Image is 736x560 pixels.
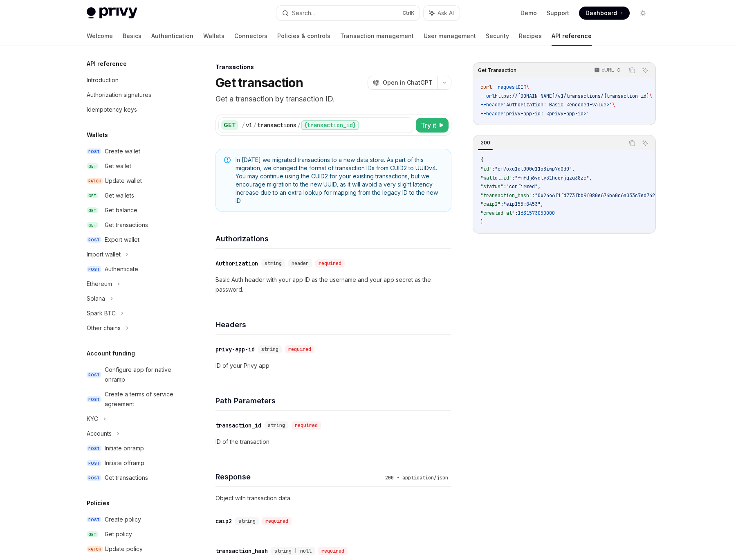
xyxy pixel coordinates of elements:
[234,26,267,46] a: Connectors
[215,259,258,268] div: Authorization
[503,101,612,108] span: 'Authorization: Basic <encoded-value>'
[521,9,537,17] a: Demo
[253,121,256,129] div: /
[601,67,614,73] p: cURL
[268,422,285,429] span: string
[627,65,637,76] button: Copy the contents from the code block
[518,210,555,216] span: 1631573050000
[503,183,506,190] span: :
[486,26,509,46] a: Security
[87,279,112,289] div: Ethereum
[480,157,483,163] span: {
[215,345,255,353] div: privy-app-id
[80,542,185,556] a: PATCHUpdate policy
[80,144,185,159] a: POSTCreate wallet
[261,346,278,353] span: string
[402,10,415,16] span: Ctrl K
[492,166,495,172] span: :
[515,210,518,216] span: :
[215,233,451,244] h4: Authorizations
[318,547,348,555] div: required
[87,178,103,184] span: PATCH
[519,26,542,46] a: Recipes
[236,156,443,205] span: In [DATE] we migrated transactions to a new data store. As part of this migration, we changed the...
[105,146,140,156] div: Create wallet
[383,79,433,87] span: Open in ChatGPT
[80,470,185,485] a: POSTGet transactions
[105,191,134,200] div: Get wallets
[87,372,101,378] span: POST
[87,148,101,155] span: POST
[80,262,185,277] a: POSTAuthenticate
[518,84,526,90] span: GET
[87,7,137,19] img: light logo
[215,517,232,525] div: caip2
[87,294,105,304] div: Solana
[105,176,142,186] div: Update wallet
[215,471,382,482] h4: Response
[495,93,649,99] span: https://[DOMAIN_NAME]/v1/transactions/{transaction_id}
[340,26,414,46] a: Transaction management
[87,349,135,358] h5: Account funding
[105,365,180,385] div: Configure app for native onramp
[80,362,185,387] a: POSTConfigure app for native onramp
[541,201,543,207] span: ,
[590,63,624,77] button: cURL
[215,437,451,447] p: ID of the transaction.
[87,130,108,140] h5: Wallets
[80,218,185,232] a: GETGet transactions
[640,65,651,76] button: Ask AI
[105,220,148,230] div: Get transactions
[649,93,652,99] span: \
[421,120,436,130] span: Try it
[640,138,651,148] button: Ask AI
[105,544,143,554] div: Update policy
[382,474,451,482] div: 200 - application/json
[478,138,493,148] div: 200
[492,84,518,90] span: --request
[87,250,121,259] div: Import wallet
[87,396,101,403] span: POST
[276,6,420,20] button: Search...CtrlK
[627,138,637,148] button: Copy the contents from the code block
[87,429,112,439] div: Accounts
[80,387,185,412] a: POSTCreate a terms of service agreement
[416,118,449,133] button: Try it
[292,8,315,18] div: Search...
[297,121,301,129] div: /
[87,460,101,466] span: POST
[215,421,261,430] div: transaction_id
[105,264,138,274] div: Authenticate
[215,493,451,503] p: Object with transaction data.
[480,84,492,90] span: curl
[87,475,101,481] span: POST
[636,7,649,20] button: Toggle dark mode
[80,456,185,470] a: POSTInitiate offramp
[572,166,575,172] span: ,
[87,546,103,552] span: PATCH
[480,101,503,108] span: --header
[500,201,503,207] span: :
[87,308,116,318] div: Spark BTC
[215,63,451,71] div: Transactions
[242,121,245,129] div: /
[215,547,268,555] div: transaction_hash
[80,102,185,117] a: Idempotency keys
[80,527,185,542] a: GETGet policy
[368,76,438,90] button: Open in ChatGPT
[215,319,451,330] h4: Headers
[80,512,185,527] a: POSTCreate policy
[80,203,185,218] a: GETGet balance
[586,9,617,17] span: Dashboard
[87,323,121,333] div: Other chains
[292,421,321,430] div: required
[579,7,630,20] a: Dashboard
[480,110,503,117] span: --header
[215,93,451,105] p: Get a transaction by transaction ID.
[80,441,185,456] a: POSTInitiate onramp
[80,159,185,173] a: GETGet wallet
[512,175,515,181] span: :
[612,101,615,108] span: \
[589,175,592,181] span: ,
[215,395,451,406] h4: Path Parameters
